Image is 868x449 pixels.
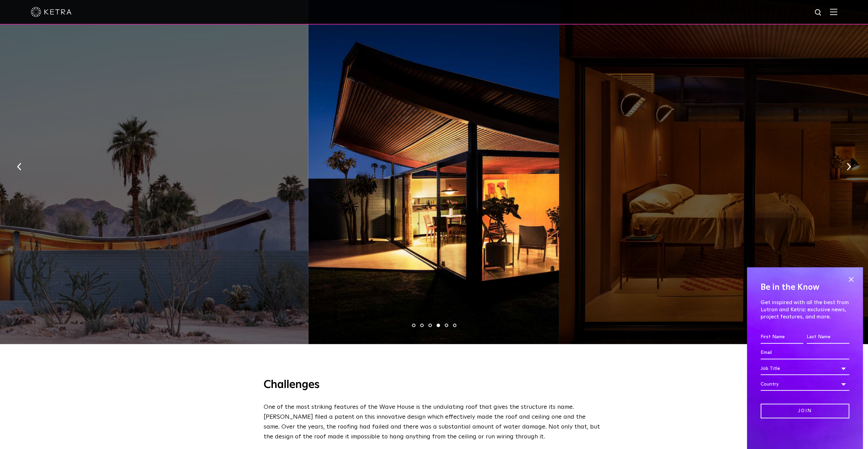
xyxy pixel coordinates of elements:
[17,163,21,170] img: arrow-left-black.svg
[761,299,849,320] p: Get inspired with all the best from Lutron and Ketra: exclusive news, project features, and more.
[761,404,849,418] input: Join
[264,404,600,439] span: One of the most striking features of the Wave House is the undulating roof that gives the structu...
[807,331,849,344] input: Last Name
[31,7,72,17] img: ketra-logo-2019-white
[761,331,803,344] input: First Name
[847,163,851,170] img: arrow-right-black.svg
[761,281,849,294] h4: Be in the Know
[814,9,823,17] img: search icon
[264,378,605,392] h3: Challenges
[830,9,837,15] img: Hamburger%20Nav.svg
[761,346,849,359] input: Email
[761,378,849,391] div: Country
[761,362,849,375] div: Job Title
